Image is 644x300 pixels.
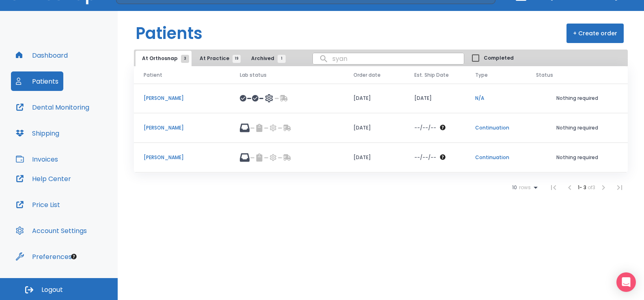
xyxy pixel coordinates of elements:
span: At Practice [200,55,237,62]
button: Patients [11,71,63,91]
span: Order date [353,71,381,79]
input: search [313,51,464,67]
button: Help Center [11,169,76,188]
p: [PERSON_NAME] [144,95,220,102]
div: Tooltip anchor [70,253,78,260]
p: [PERSON_NAME] [144,154,220,161]
p: Nothing required [536,95,618,102]
td: [DATE] [344,143,405,173]
td: [DATE] [344,84,405,113]
span: Type [475,71,488,79]
span: 1 [278,55,286,63]
span: Logout [41,285,63,294]
span: Archived [251,55,282,62]
div: The date will be available after approving treatment plan [414,154,456,161]
p: Nothing required [536,154,618,161]
p: --/--/-- [414,154,436,161]
button: Dental Monitoring [11,97,94,117]
span: At Orthosnap [142,55,185,62]
td: [DATE] [405,84,465,113]
td: [DATE] [344,113,405,143]
p: Nothing required [536,124,618,132]
p: --/--/-- [414,124,436,132]
span: Status [536,71,553,79]
span: 19 [233,55,241,63]
span: Completed [484,54,514,62]
p: Continuation [475,154,517,161]
div: Open Intercom Messenger [616,272,636,292]
span: 3 [181,55,189,63]
span: 10 [512,185,517,190]
span: of 3 [588,184,595,191]
button: Account Settings [11,221,92,240]
p: Continuation [475,124,517,132]
p: [PERSON_NAME] [144,124,220,132]
button: Preferences [11,247,77,266]
span: Lab status [240,71,267,79]
span: 1 - 3 [578,184,588,191]
span: Est. Ship Date [414,71,449,79]
h1: Patients [136,21,202,45]
span: Patient [144,71,162,79]
p: N/A [475,95,517,102]
button: Dashboard [11,45,73,65]
button: + Create order [566,24,624,43]
button: Price List [11,195,65,214]
button: Shipping [11,123,64,143]
span: rows [517,185,531,190]
button: Invoices [11,149,63,169]
div: The date will be available after approving treatment plan [414,124,456,132]
div: tabs [136,51,290,66]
